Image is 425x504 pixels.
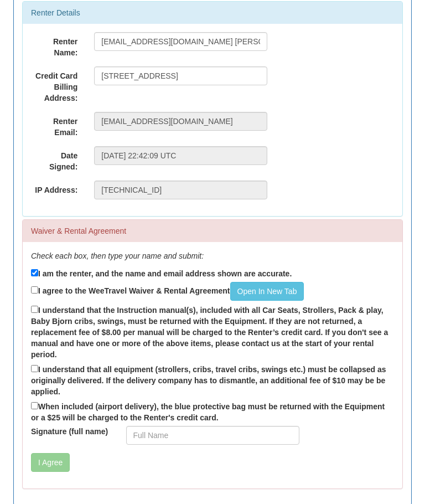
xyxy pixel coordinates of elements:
label: I am the renter, and the name and email address shown are accurate. [31,267,292,279]
input: I understand that the Instruction manual(s), included with all Car Seats, Strollers, Pack & play,... [31,306,38,313]
label: When included (airport delivery), the blue protective bag must be returned with the Equipment or ... [31,400,394,423]
em: Check each box, then type your name and submit: [31,251,204,260]
input: I am the renter, and the name and email address shown are accurate. [31,269,38,276]
label: I understand that the Instruction manual(s), included with all Car Seats, Strollers, Pack & play,... [31,304,394,360]
a: Open In New Tab [230,282,304,301]
label: Renter Name: [23,32,86,58]
div: Waiver & Rental Agreement [23,220,402,242]
label: Signature (full name) [23,426,118,437]
button: I Agree [31,453,70,472]
input: I understand that all equipment (strollers, cribs, travel cribs, swings etc.) must be collapsed a... [31,365,38,372]
label: Date Signed: [23,146,86,172]
div: Renter Details [23,2,402,24]
label: Credit Card Billing Address: [23,66,86,104]
label: Renter Email: [23,112,86,138]
input: When included (airport delivery), the blue protective bag must be returned with the Equipment or ... [31,402,38,409]
input: I agree to the WeeTravel Waiver & Rental AgreementOpen In New Tab [31,286,38,294]
label: IP Address: [23,181,86,196]
label: I agree to the WeeTravel Waiver & Rental Agreement [31,282,304,301]
label: I understand that all equipment (strollers, cribs, travel cribs, swings etc.) must be collapsed a... [31,363,394,397]
input: Full Name [126,426,299,445]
